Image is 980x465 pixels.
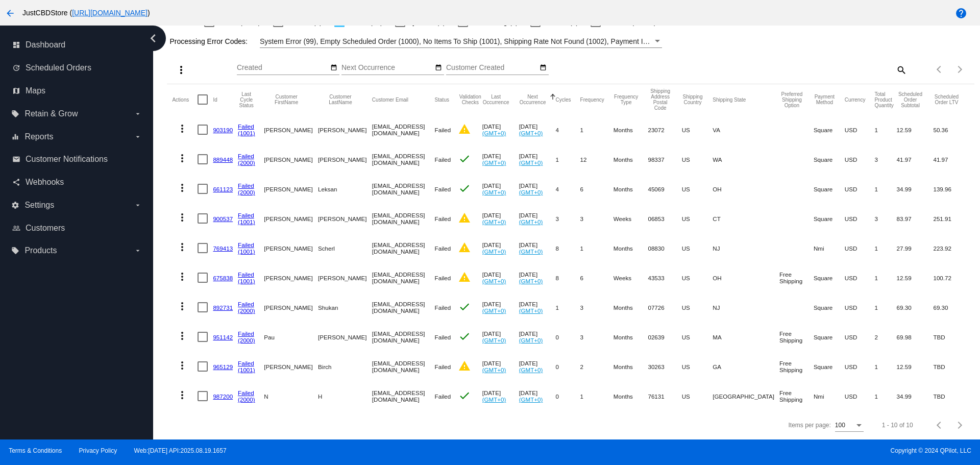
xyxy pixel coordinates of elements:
mat-cell: Nmi [814,381,845,411]
mat-cell: NJ [713,292,779,322]
button: Change sorting for FrequencyType [614,94,639,105]
mat-cell: [DATE] [519,263,556,292]
mat-cell: Birch [318,352,372,381]
mat-cell: [DATE] [519,204,556,233]
span: Reports [24,132,53,141]
a: (GMT+0) [482,189,506,195]
a: (2000) [238,337,255,344]
mat-cell: TBD [933,352,969,381]
mat-cell: Pau [264,322,318,352]
mat-cell: GA [713,352,779,381]
mat-cell: Free Shipping [779,322,814,352]
i: equalizer [11,133,19,141]
a: (1001) [238,278,255,284]
mat-cell: [DATE] [519,352,556,381]
a: 903190 [213,127,233,133]
mat-cell: 41.97 [933,144,969,174]
i: arrow_drop_down [134,110,142,118]
mat-icon: more_vert [176,182,188,194]
a: (1001) [238,248,255,255]
mat-cell: [DATE] [519,174,556,204]
a: Failed [238,153,254,159]
mat-cell: [DATE] [482,292,519,322]
i: share [12,178,20,186]
mat-header-cell: Validation Checks [458,84,482,115]
mat-cell: USD [845,115,875,144]
mat-cell: [DATE] [482,204,519,233]
mat-cell: CT [713,204,779,233]
mat-cell: US [682,174,713,204]
a: map Maps [12,83,142,99]
mat-cell: Square [814,292,845,322]
a: (GMT+0) [519,159,543,166]
mat-cell: Months [614,381,648,411]
a: share Webhooks [12,174,142,190]
mat-cell: 0 [556,352,580,381]
mat-cell: [EMAIL_ADDRESS][DOMAIN_NAME] [372,292,435,322]
mat-cell: 223.92 [933,233,969,263]
a: 675838 [213,275,233,281]
a: 892731 [213,304,233,311]
mat-cell: 1 [874,292,896,322]
mat-cell: N [264,381,318,411]
mat-cell: 3 [580,204,614,233]
span: 100 [835,422,845,429]
span: Processing Error Codes: [169,37,248,45]
mat-cell: Free Shipping [779,263,814,292]
button: Change sorting for LastProcessingCycleId [238,91,255,108]
mat-cell: [EMAIL_ADDRESS][DOMAIN_NAME] [372,352,435,381]
mat-cell: Square [814,322,845,352]
mat-cell: 139.96 [933,174,969,204]
mat-cell: Months [614,144,648,174]
mat-cell: US [682,381,713,411]
mat-cell: 6 [580,174,614,204]
a: Failed [238,271,254,278]
mat-cell: Months [614,292,648,322]
mat-cell: OH [713,174,779,204]
input: Customer Created [446,64,538,72]
mat-cell: VA [713,115,779,144]
mat-cell: [PERSON_NAME] [264,352,318,381]
a: (2000) [238,189,255,195]
mat-cell: H [318,381,372,411]
mat-cell: 12.59 [897,115,934,144]
input: Created [237,64,329,72]
mat-cell: 1 [556,144,580,174]
mat-cell: [PERSON_NAME] [264,263,318,292]
mat-cell: 3 [874,144,896,174]
a: Web:[DATE] API:2025.08.19.1657 [134,447,227,454]
mat-cell: Square [814,263,845,292]
mat-cell: USD [845,292,875,322]
a: 889448 [213,156,233,163]
mat-cell: Square [814,144,845,174]
mat-cell: 50.36 [933,115,969,144]
mat-cell: [DATE] [482,322,519,352]
mat-cell: USD [845,174,875,204]
a: (GMT+0) [482,218,506,225]
mat-cell: [DATE] [519,233,556,263]
mat-cell: Months [614,352,648,381]
mat-icon: date_range [330,64,337,72]
button: Change sorting for PaymentMethod.Type [814,94,836,105]
a: Failed [238,182,254,189]
mat-cell: 1 [874,174,896,204]
a: (GMT+0) [519,278,543,284]
mat-cell: 69.30 [897,292,934,322]
mat-select: Filter by Processing Error Codes [260,35,662,48]
mat-cell: [DATE] [519,322,556,352]
mat-cell: 100.72 [933,263,969,292]
a: Terms & Conditions [9,447,62,454]
button: Change sorting for CustomerEmail [372,96,408,103]
a: 900537 [213,215,233,222]
mat-cell: 08830 [648,233,681,263]
mat-icon: search [895,62,907,78]
a: (GMT+0) [482,307,506,314]
mat-cell: 0 [556,322,580,352]
mat-cell: Shukan [318,292,372,322]
a: (GMT+0) [519,366,543,373]
a: (1001) [238,366,255,373]
button: Change sorting for Status [435,96,449,103]
a: (2000) [238,307,255,314]
a: update Scheduled Orders [12,60,142,76]
mat-cell: US [682,292,713,322]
